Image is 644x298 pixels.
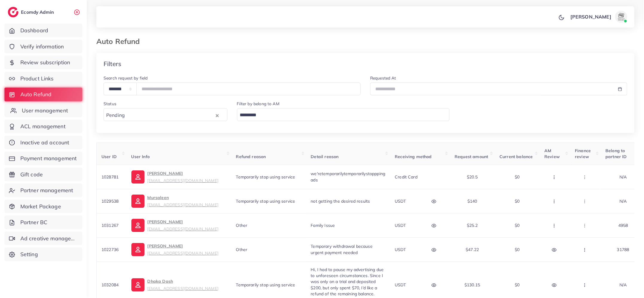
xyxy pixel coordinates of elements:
[131,218,218,233] a: [PERSON_NAME][EMAIL_ADDRESS][DOMAIN_NAME]
[148,278,218,292] p: Dhaka Dash
[20,235,78,242] span: Ad creative management
[619,282,627,288] span: N/A
[131,170,145,184] img: ic-user-info.36bf1079.svg
[4,88,82,101] a: Auto Refund
[311,154,339,159] span: Detail reason
[570,13,611,20] p: [PERSON_NAME]
[104,108,227,121] div: Search for option
[4,168,82,181] a: Gift code
[20,27,48,34] span: Dashboard
[515,198,520,204] span: $0
[4,40,82,54] a: Verify information
[236,174,295,180] span: Temporarily stop using service
[544,148,560,159] span: AM Review
[236,282,295,288] span: Temporarily stop using service
[131,194,218,208] a: Mursaleen[EMAIL_ADDRESS][DOMAIN_NAME]
[8,7,55,17] a: logoEcomdy Admin
[311,198,370,204] span: not getting the desired results
[467,174,478,180] span: $20.5
[101,247,119,252] span: 1022736
[131,242,218,257] a: [PERSON_NAME][EMAIL_ADDRESS][DOMAIN_NAME]
[20,250,38,258] span: Setting
[105,111,126,120] span: Pending
[216,112,219,119] button: Clear Selected
[515,223,520,228] span: $0
[131,243,145,256] img: ic-user-info.36bf1079.svg
[131,278,218,292] a: Dhaka Dash[EMAIL_ADDRESS][DOMAIN_NAME]
[618,223,628,228] span: 4958
[148,178,218,183] small: [EMAIL_ADDRESS][DOMAIN_NAME]
[4,216,82,229] a: Partner BC
[237,101,280,107] label: Filter by belong to AM
[8,7,19,17] img: logo
[236,154,266,159] span: Refund reason
[605,148,627,159] span: Belong to partner ID
[4,152,82,165] a: Payment management
[20,75,54,82] span: Product Links
[395,222,406,229] p: USDT
[395,246,406,253] p: USDT
[455,154,488,159] span: Request amount
[104,60,121,68] h4: Filters
[575,148,591,159] span: Finance review
[617,247,629,252] span: 31788
[370,75,396,81] label: Requested At
[395,198,406,205] p: USDT
[20,139,69,146] span: Inactive ad account
[22,107,68,114] span: User management
[4,56,82,69] a: Review subscription
[131,170,218,184] a: [PERSON_NAME][EMAIL_ADDRESS][DOMAIN_NAME]
[104,101,116,107] label: Status
[20,91,52,98] span: Auto Refund
[101,198,119,204] span: 1029538
[615,11,627,23] img: avatar
[131,219,145,232] img: ic-user-info.36bf1079.svg
[515,247,520,252] span: $0
[237,108,450,121] div: Search for option
[20,171,43,178] span: Gift code
[4,104,82,117] a: User management
[4,136,82,149] a: Inactive ad account
[131,154,150,159] span: User Info
[466,247,479,252] span: $47.22
[131,278,145,291] img: ic-user-info.36bf1079.svg
[619,174,627,180] span: N/A
[20,123,66,130] span: ACL management
[101,154,117,159] span: User ID
[148,218,218,233] p: [PERSON_NAME]
[4,247,82,261] a: Setting
[127,111,214,120] input: Search for option
[101,282,119,288] span: 1032084
[499,154,533,159] span: Current balance
[4,24,82,37] a: Dashboard
[236,198,295,204] span: Temporarily stop using service
[20,59,70,66] span: Review subscription
[467,223,478,228] span: $25.2
[4,72,82,85] a: Product Links
[20,43,64,51] span: Verify information
[101,223,119,228] span: 1031267
[148,286,218,291] small: [EMAIL_ADDRESS][DOMAIN_NAME]
[21,9,55,15] h2: Ecomdy Admin
[20,155,77,162] span: Payment management
[148,242,218,257] p: [PERSON_NAME]
[148,250,218,256] small: [EMAIL_ADDRESS][DOMAIN_NAME]
[20,218,48,226] span: Partner BC
[148,170,218,184] p: [PERSON_NAME]
[101,174,119,180] span: 1028781
[4,232,82,245] a: Ad creative management
[236,223,247,228] span: Other
[131,195,145,208] img: ic-user-info.36bf1079.svg
[619,198,627,204] span: N/A
[104,75,148,81] label: Search request by field
[148,202,218,207] small: [EMAIL_ADDRESS][DOMAIN_NAME]
[395,154,432,159] span: Receiving method
[464,282,480,288] span: $130.15
[20,187,73,194] span: Partner management
[20,203,61,210] span: Market Package
[4,120,82,133] a: ACL management
[4,200,82,213] a: Market Package
[311,171,385,182] span: we'retemporarilytemporarilystoppping ads
[515,174,520,180] span: $0
[4,184,82,197] a: Partner management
